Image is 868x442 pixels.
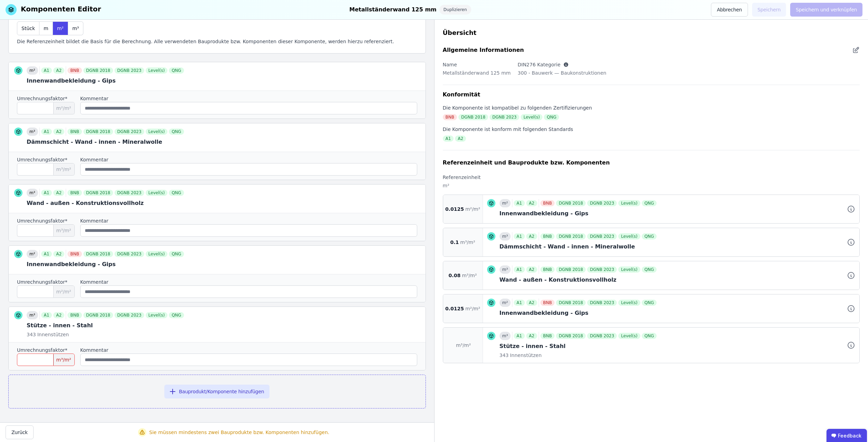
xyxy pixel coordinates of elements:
div: Komponenten Editor [21,4,101,15]
div: m² [500,299,511,307]
div: A1 [41,251,52,257]
div: A1 [514,266,525,273]
span: 0.0125 [445,206,464,213]
label: Umrechnungsfaktor* [17,217,67,224]
span: Stück [21,25,35,32]
span: m³/m² [53,163,74,175]
div: m³ [27,311,38,319]
div: m² [27,250,38,258]
div: Metallständerwand 125 mm [443,68,511,82]
label: Umrechnungsfaktor* [17,156,67,163]
div: QNG [642,233,657,239]
span: m²/m² [465,206,480,213]
div: BNB [67,312,82,318]
div: DGNB 2023 [115,129,144,135]
div: m³ [500,265,511,274]
div: DGNB 2018 [458,114,488,120]
label: Kommentar [80,217,417,224]
div: DGNB 2018 [556,266,586,273]
div: Level(s) [146,67,167,74]
div: QNG [169,67,184,74]
div: A2 [526,233,537,239]
div: DGNB 2023 [115,251,144,257]
div: Level(s) [618,266,640,273]
div: Innenwandbekleidung - Gips [500,309,856,317]
div: A1 [443,135,454,142]
div: QNG [642,266,657,273]
div: A1 [41,190,52,196]
div: QNG [642,333,657,339]
span: m²/m² [53,286,74,298]
span: m³/m² [462,272,477,279]
span: m³/m² [53,354,74,366]
div: Stütze - innen - Stahl [500,342,856,350]
div: DGNB 2023 [587,333,617,339]
label: Kommentar [80,95,417,102]
label: Referenzeinheit [443,174,481,181]
button: Zurück [6,425,34,439]
div: DGNB 2023 [587,300,617,306]
div: Metallständerwand 125 mm [349,5,437,15]
div: BNB [67,67,82,74]
span: m²/m² [53,102,74,114]
div: Dämmschicht - Wand - innen - Mineralwolle [27,138,420,146]
label: Umrechnungsfaktor* [17,279,67,285]
div: QNG [169,251,184,257]
div: Übersicht [443,28,860,38]
div: A2 [53,312,64,318]
div: m² [27,66,38,75]
div: QNG [544,114,559,120]
div: A1 [514,300,525,306]
div: Level(s) [618,300,640,306]
div: Sie müssen mindestens zwei Bauprodukte bzw. Komponenten hinzufügen. [149,429,329,436]
div: 300 - Bauwerk — Baukonstruktionen [518,68,606,82]
div: DGNB 2023 [115,190,144,196]
div: DGNB 2018 [556,300,586,306]
div: Level(s) [618,200,640,206]
div: QNG [169,190,184,196]
div: A2 [53,129,64,135]
span: 343 [500,352,509,359]
div: Level(s) [618,233,640,239]
button: Speichern [752,3,786,17]
div: A2 [526,266,537,273]
span: Innenstützen [509,352,541,359]
div: BNB [67,190,82,196]
label: Kommentar [80,279,417,285]
div: Wand - außen - Konstruktionsvollholz [27,199,420,207]
div: m³ [27,128,38,136]
div: Level(s) [146,312,167,318]
div: Allgemeine Informationen [443,46,524,54]
div: DGNB 2023 [587,200,617,206]
div: DGNB 2018 [83,251,113,257]
div: Innenwandbekleidung - Gips [27,77,420,85]
div: Level(s) [146,190,167,196]
span: m³/m² [53,225,74,236]
button: Abbrechen [711,3,748,17]
div: A2 [526,300,537,306]
span: m³ [72,25,79,32]
span: m² [57,25,64,32]
div: Stütze - innen - Stahl [27,321,420,330]
div: Wand - außen - Konstruktionsvollholz [500,276,856,284]
div: Level(s) [521,114,542,120]
div: A1 [514,333,525,339]
div: DGNB 2018 [83,190,113,196]
div: DGNB 2018 [556,233,586,239]
div: A2 [53,190,64,196]
div: Level(s) [146,251,167,257]
div: BNB [540,266,555,273]
div: m² [500,199,511,207]
div: A1 [41,129,52,135]
div: A2 [53,251,64,257]
div: DGNB 2023 [587,266,617,273]
label: Kommentar [80,347,417,354]
div: BNB [540,200,555,206]
span: m²/m² [465,305,480,312]
div: Innenwandbekleidung - Gips [500,209,856,218]
span: m [44,25,48,32]
span: 0.08 [449,272,461,279]
label: Umrechnungsfaktor* [17,95,67,102]
div: Dämmschicht - Wand - innen - Mineralwolle [500,243,856,251]
span: m³/m² [460,239,475,246]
